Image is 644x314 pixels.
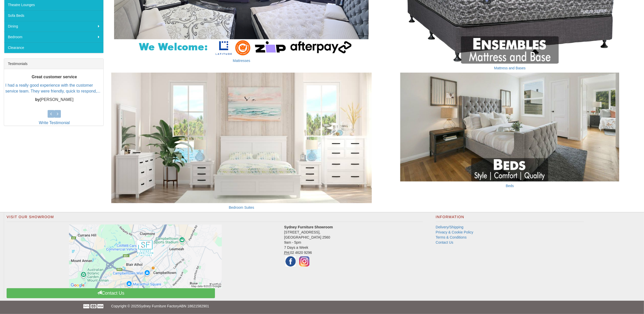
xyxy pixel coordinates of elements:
[506,184,514,188] a: Beds
[4,32,103,42] a: Bedroom
[436,225,463,229] a: Delivery/Shipping
[32,75,77,79] b: Great customer service
[4,42,103,53] a: Clearance
[4,10,103,21] a: Sofa Beds
[7,215,423,222] h2: Visit Our Showroom
[436,230,473,234] a: Privacy & Cookie Policy
[298,255,311,268] img: Instagram
[494,66,526,70] a: Mattress and Bases
[35,97,40,102] b: by
[111,301,533,311] p: Copyright © 2025 ABN 18621582901
[436,235,467,239] a: Terms & Conditions
[284,251,290,255] abbr: Phone
[5,97,103,103] p: [PERSON_NAME]
[5,83,100,94] a: I had a really good experience with the customer service team. They were friendly, quick to respo...
[284,225,333,229] strong: Sydney Furniture Showroom
[284,255,297,268] img: Facebook
[39,121,70,125] a: Write Testimonial
[69,225,222,288] img: Click to activate map
[379,73,640,181] img: Beds
[10,225,280,288] a: Click to activate map
[7,288,215,298] a: Contact Us
[233,59,250,63] a: Mattresses
[4,59,103,69] div: Testimonials
[4,21,103,32] a: Dining
[111,73,372,203] img: Bedroom Suites
[139,304,179,308] a: Sydney Furniture Factory
[436,240,453,244] a: Contact Us
[436,215,584,222] h2: Information
[229,205,254,210] a: Bedroom Suites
